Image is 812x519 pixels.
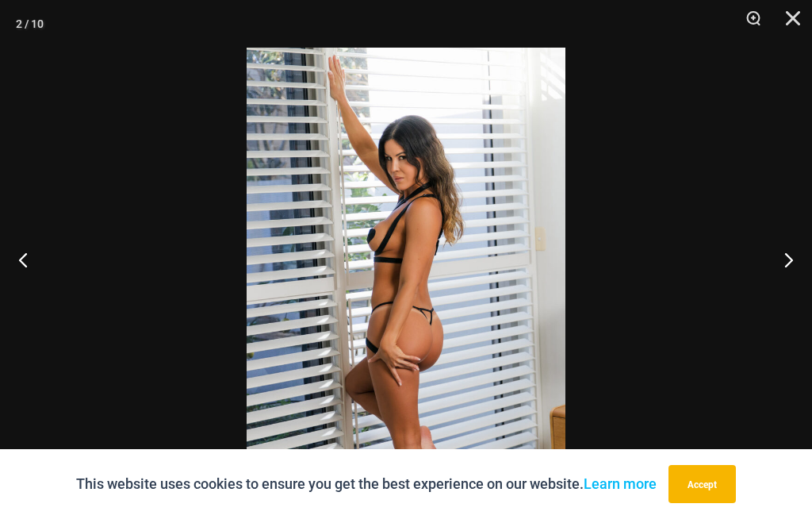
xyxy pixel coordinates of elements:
div: 2 / 10 [16,12,44,36]
a: Learn more [584,475,657,492]
button: Accept [668,465,736,503]
p: This website uses cookies to ensure you get the best experience on our website. [76,472,657,496]
button: Next [753,220,812,299]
